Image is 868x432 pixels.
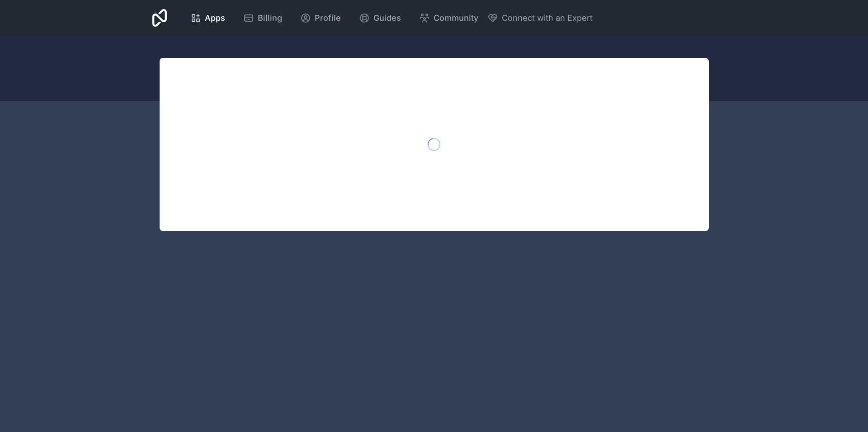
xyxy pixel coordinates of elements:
a: Guides [352,8,408,28]
a: Billing [236,8,289,28]
span: Billing [258,12,282,24]
span: Profile [315,12,341,24]
span: Connect with an Expert [502,12,593,24]
a: Apps [183,8,232,28]
span: Apps [205,12,225,24]
a: Community [412,8,486,28]
span: Guides [373,12,401,24]
a: Profile [293,8,348,28]
span: Community [434,12,478,24]
button: Connect with an Expert [487,12,593,24]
